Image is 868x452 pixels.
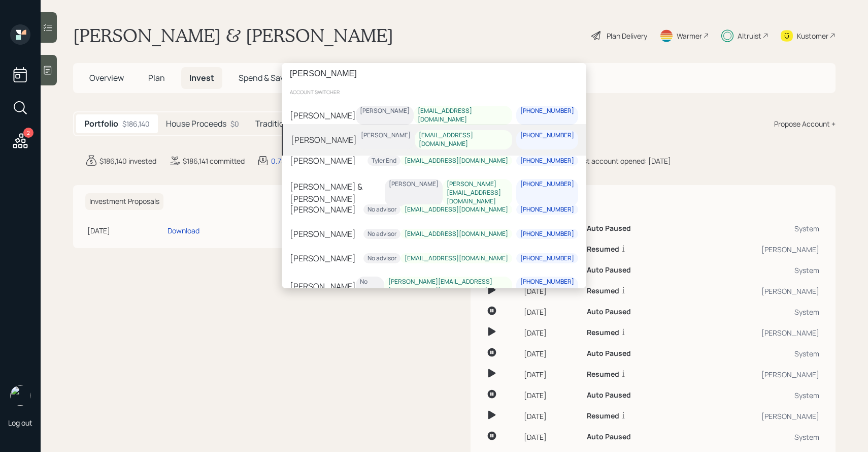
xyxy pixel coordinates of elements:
div: [PERSON_NAME] [290,252,356,264]
div: [PERSON_NAME] [290,280,356,292]
div: [EMAIL_ADDRESS][DOMAIN_NAME] [405,205,508,214]
div: [PERSON_NAME] [360,107,410,115]
input: Type a command or search… [282,63,586,84]
div: [PERSON_NAME] [291,134,357,146]
div: [EMAIL_ADDRESS][DOMAIN_NAME] [405,230,508,238]
div: [PHONE_NUMBER] [520,157,574,165]
div: [PHONE_NUMBER] [520,131,574,140]
div: [PERSON_NAME][EMAIL_ADDRESS][DOMAIN_NAME] [447,180,508,205]
div: [PHONE_NUMBER] [520,205,574,214]
div: No advisor [360,278,380,295]
div: [PERSON_NAME][EMAIL_ADDRESS][PERSON_NAME][DOMAIN_NAME] [388,278,508,295]
div: [PHONE_NUMBER] [520,278,574,286]
div: No advisor [368,205,396,214]
div: [PERSON_NAME] [389,180,439,189]
div: [PERSON_NAME] [361,131,411,140]
div: No advisor [368,230,396,238]
div: [PHONE_NUMBER] [520,230,574,238]
div: [EMAIL_ADDRESS][DOMAIN_NAME] [418,107,508,124]
div: [PERSON_NAME] & [PERSON_NAME] [290,181,385,205]
div: [EMAIL_ADDRESS][DOMAIN_NAME] [405,157,508,165]
div: [PERSON_NAME] [290,155,356,167]
div: [EMAIL_ADDRESS][DOMAIN_NAME] [419,131,508,148]
div: [EMAIL_ADDRESS][DOMAIN_NAME] [405,254,508,263]
div: Tyler End [372,157,396,165]
div: [PHONE_NUMBER] [520,107,574,115]
div: account switcher [282,84,586,100]
div: No advisor [368,254,396,263]
div: [PERSON_NAME] [290,228,356,240]
div: [PHONE_NUMBER] [520,180,574,189]
div: [PHONE_NUMBER] [520,254,574,263]
div: [PERSON_NAME] [290,109,356,122]
div: [PERSON_NAME] [290,203,356,216]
